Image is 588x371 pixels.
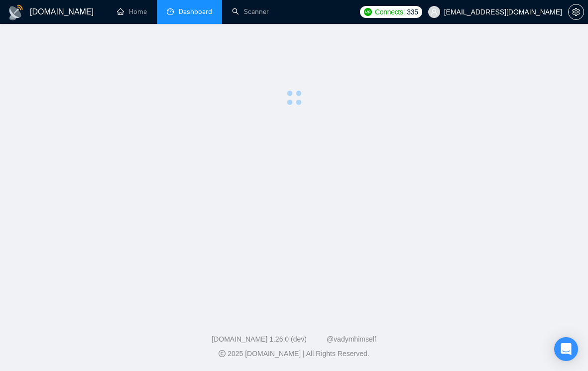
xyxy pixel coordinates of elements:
img: logo [8,4,24,20]
div: 2025 [DOMAIN_NAME] | All Rights Reserved. [8,349,580,359]
a: @vadymhimself [327,335,376,343]
span: 335 [407,6,418,17]
img: upwork-logo.png [364,8,372,16]
span: dashboard [167,8,174,15]
span: copyright [219,350,226,357]
a: setting [568,8,584,16]
a: [DOMAIN_NAME] 1.26.0 (dev) [212,335,307,343]
a: homeHome [117,7,147,16]
button: setting [568,4,584,20]
span: user [431,8,438,15]
a: searchScanner [232,7,269,16]
span: setting [569,8,584,16]
span: Dashboard [179,7,212,16]
div: Open Intercom Messenger [554,337,578,361]
span: Connects: [375,6,405,17]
